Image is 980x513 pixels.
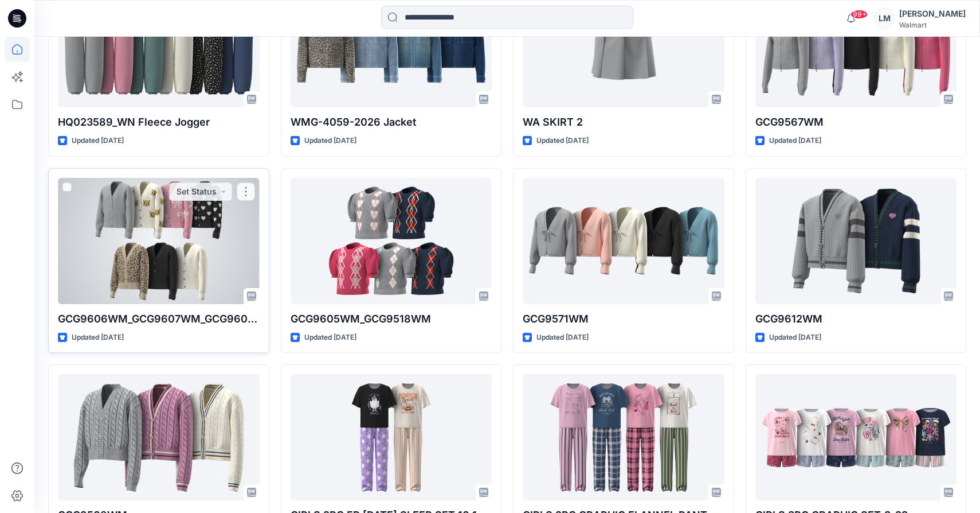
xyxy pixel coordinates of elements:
div: Walmart [899,21,966,29]
p: Updated [DATE] [72,135,124,147]
a: GCG9605WM_GCG9518WM [291,178,492,304]
a: GCG9568WM [58,374,260,500]
div: [PERSON_NAME] [899,7,966,21]
p: Updated [DATE] [72,332,124,344]
span: 99+ [850,10,868,19]
p: GCG9567WM [755,114,957,130]
div: LM [874,8,895,29]
a: GCG9612WM [755,178,957,304]
p: GCG9605WM_GCG9518WM [291,311,492,327]
a: GIRLS 2PC GRAPHIC FLANNEL PANT SET_10_1 [523,374,724,500]
a: GCG9606WM_GCG9607WM_GCG9608WM_GCG9615WM_GCG9617WM [58,178,260,304]
p: Updated [DATE] [536,332,589,344]
p: WMG-4059-2026 Jacket [291,114,492,130]
a: GCG9571WM [523,178,724,304]
p: WA SKIRT 2 [523,114,724,130]
p: GCG9612WM [755,311,957,327]
p: Updated [DATE] [304,332,356,344]
a: GIRLS 3PC GRAPHIC SET_9_29 [755,374,957,500]
p: Updated [DATE] [769,332,821,344]
p: Updated [DATE] [304,135,356,147]
p: Updated [DATE] [769,135,821,147]
a: GIRLS 2PC FR HALLOWEEN SLEEP SET_10_1 [291,374,492,500]
p: Updated [DATE] [536,135,589,147]
p: GCG9606WM_GCG9607WM_GCG9608WM_GCG9615WM_GCG9617WM [58,311,260,327]
p: GCG9571WM [523,311,724,327]
p: HQ023589_WN Fleece Jogger [58,114,260,130]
